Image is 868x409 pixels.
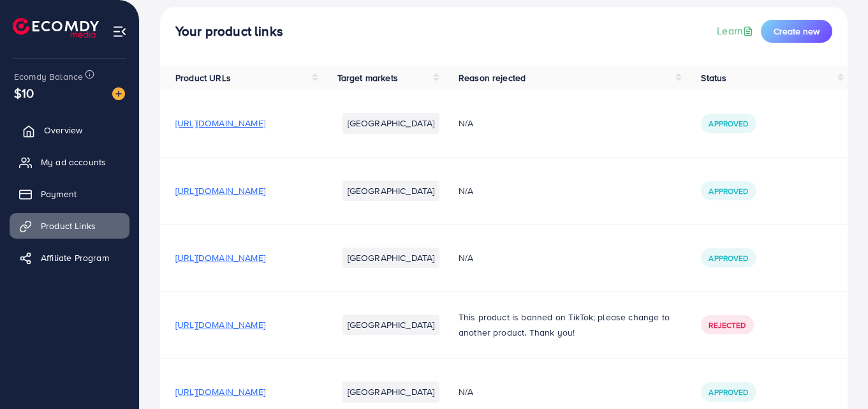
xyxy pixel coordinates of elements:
[112,87,125,100] img: image
[342,181,440,201] li: [GEOGRAPHIC_DATA]
[459,251,473,264] span: N/A
[709,186,748,197] span: Approved
[709,387,748,398] span: Approved
[44,124,82,137] span: Overview
[814,352,858,399] iframe: Chat
[459,117,473,130] span: N/A
[337,71,398,84] span: Target markets
[41,188,77,200] span: Payment
[14,84,34,102] span: $10
[175,117,265,130] span: [URL][DOMAIN_NAME]
[175,71,231,84] span: Product URLs
[10,149,129,175] a: My ad accounts
[774,25,820,38] span: Create new
[342,113,440,133] li: [GEOGRAPHIC_DATA]
[709,320,746,331] span: Rejected
[175,24,283,40] h4: Your product links
[14,70,83,83] span: Ecomdy Balance
[112,24,127,39] img: menu
[342,248,440,268] li: [GEOGRAPHIC_DATA]
[175,184,265,197] span: [URL][DOMAIN_NAME]
[10,213,129,239] a: Product Links
[709,253,748,264] span: Approved
[342,382,440,402] li: [GEOGRAPHIC_DATA]
[10,181,129,207] a: Payment
[13,18,99,38] img: logo
[175,318,265,331] span: [URL][DOMAIN_NAME]
[175,385,265,398] span: [URL][DOMAIN_NAME]
[459,71,526,84] span: Reason rejected
[459,385,473,398] span: N/A
[10,117,129,143] a: Overview
[717,24,756,38] a: Learn
[342,315,440,335] li: [GEOGRAPHIC_DATA]
[41,219,96,232] span: Product Links
[709,118,748,129] span: Approved
[41,156,106,168] span: My ad accounts
[459,184,473,197] span: N/A
[761,20,832,43] button: Create new
[701,71,726,84] span: Status
[10,245,129,271] a: Affiliate Program
[41,251,109,264] span: Affiliate Program
[175,251,265,264] span: [URL][DOMAIN_NAME]
[459,309,670,340] p: This product is banned on TikTok; please change to another product. Thank you!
